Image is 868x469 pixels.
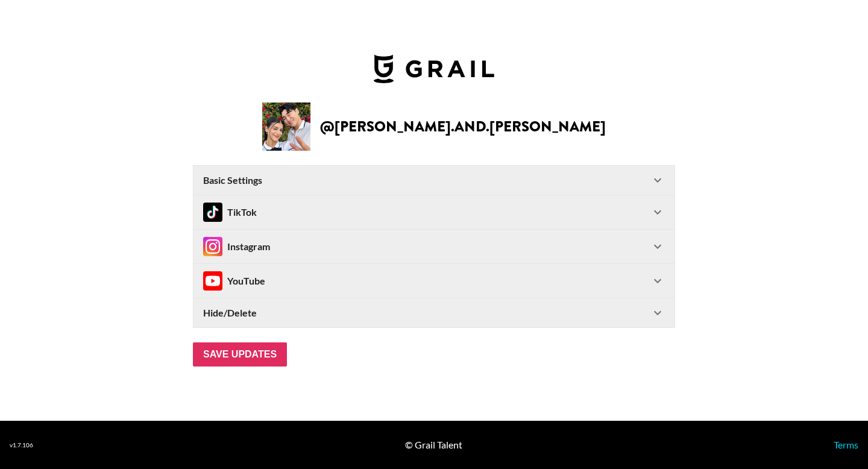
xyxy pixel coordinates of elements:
img: Grail Talent Logo [374,54,494,83]
img: TikTok [203,203,222,222]
h2: @ [PERSON_NAME].and.[PERSON_NAME] [320,119,606,134]
div: YouTube [203,271,265,291]
div: © Grail Talent [405,439,462,451]
img: Instagram [203,271,222,291]
input: Save Updates [193,342,287,367]
strong: Basic Settings [203,174,262,186]
div: InstagramInstagram [193,230,675,263]
img: Instagram [203,237,222,256]
strong: Hide/Delete [203,307,257,319]
div: TikTok [203,203,257,222]
div: InstagramYouTube [193,264,675,298]
div: TikTokTikTok [193,195,675,229]
div: Instagram [203,237,270,256]
div: Hide/Delete [193,298,675,327]
div: v 1.7.106 [10,441,33,449]
img: Creator [262,102,310,151]
div: Basic Settings [193,166,675,195]
a: Terms [834,439,858,450]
